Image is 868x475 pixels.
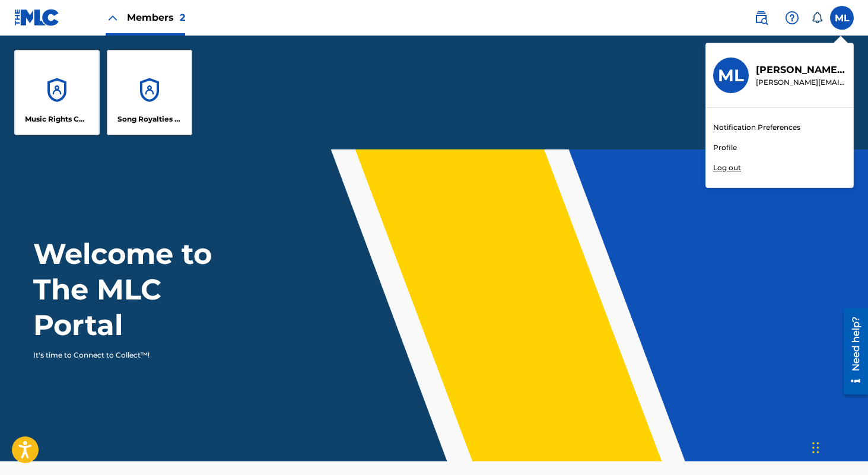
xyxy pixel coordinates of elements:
a: Public Search [749,6,773,30]
h3: ML [718,65,744,86]
p: lau@collectivrights.com [756,77,846,88]
a: AccountsMusic Rights Collective Publishing [14,50,100,135]
img: Close [106,11,120,25]
div: Notifications [811,12,823,24]
p: Log out [713,162,741,173]
div: User Menu [830,6,854,30]
img: help [785,11,799,25]
span: Members [127,11,185,24]
span: 2 [180,12,185,23]
iframe: Chat Widget [809,418,868,475]
div: Drag [812,430,819,466]
p: Michael Lau [756,63,846,77]
img: search [754,11,768,25]
img: MLC Logo [14,9,60,26]
p: Music Rights Collective Publishing [25,114,90,125]
h1: Welcome to The MLC Portal [33,236,255,343]
a: AccountsSong Royalties Publishing [107,50,192,135]
div: Help [780,6,804,30]
p: It's time to Connect to Collect™! [33,350,239,361]
a: Notification Preferences [713,122,800,133]
p: Song Royalties Publishing [117,114,182,125]
iframe: Resource Center [835,303,868,399]
a: Profile [713,142,737,153]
